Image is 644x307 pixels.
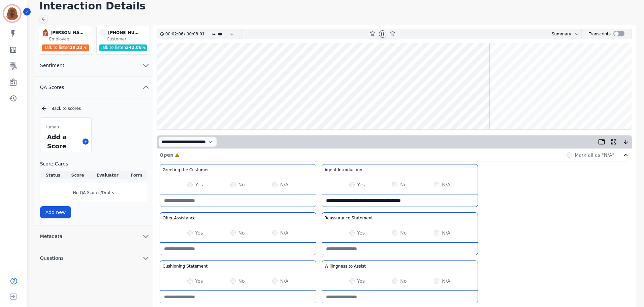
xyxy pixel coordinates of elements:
button: Questions chevron down [35,247,153,269]
label: Yes [357,181,365,188]
svg: chevron down [574,31,579,37]
label: Yes [195,278,203,284]
div: 00:03:01 [185,29,204,39]
span: QA Scores [35,84,70,91]
label: N/A [280,278,289,284]
label: No [400,229,407,236]
label: Yes [195,229,203,236]
h3: Agent Introduction [325,167,362,173]
div: 00:02:06 [165,29,184,39]
div: Transcripts [589,29,611,39]
div: Back to scores [41,105,147,112]
span: 342.06 % [126,45,146,50]
button: Sentiment chevron down [35,55,153,76]
h3: Reassurance Statement [325,215,373,221]
span: 29.23 % [70,45,87,50]
svg: chevron down [142,254,150,262]
label: N/A [442,278,450,284]
h3: Offer Assistance [163,215,196,221]
label: Mark all as "N/A" [575,152,614,158]
span: - [99,29,107,36]
th: Score [66,171,89,179]
h3: Greeting the Customer [163,167,209,173]
label: No [238,181,245,188]
span: Questions [35,255,69,262]
label: No [238,229,245,236]
button: QA Scores chevron up [35,76,153,98]
div: Add a Score [46,131,80,152]
label: Yes [357,229,365,236]
span: Metadata [35,233,68,240]
th: Form [126,171,147,179]
span: Sentiment [35,62,70,69]
svg: chevron up [142,83,150,91]
img: Bordered avatar [4,5,20,22]
label: N/A [280,181,289,188]
th: Evaluator [89,171,126,179]
button: Metadata chevron down [35,225,153,247]
svg: chevron down [142,61,150,69]
div: Customer [107,36,148,42]
div: / [165,29,206,39]
label: N/A [442,181,450,188]
div: Talk to listen [99,44,147,51]
button: Add new [40,206,71,218]
label: No [400,181,407,188]
h3: Score Cards [40,160,147,167]
label: Yes [357,278,365,284]
svg: chevron down [142,232,150,240]
label: Yes [195,181,203,188]
div: Employee [49,36,91,42]
div: [PERSON_NAME] [51,29,84,36]
div: Talk to listen [42,44,90,51]
p: Open [160,152,173,158]
div: No QA Scores/Drafts [40,183,147,202]
th: Status [40,171,66,179]
h3: Cushioning Statement [163,264,208,269]
span: Human [44,124,59,130]
button: chevron down [571,31,579,37]
div: Summary [546,29,571,39]
div: [PHONE_NUMBER] [108,29,142,36]
h3: Willingness to Assist [325,264,366,269]
label: No [400,278,407,284]
label: No [238,278,245,284]
label: N/A [442,229,450,236]
label: N/A [280,229,289,236]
